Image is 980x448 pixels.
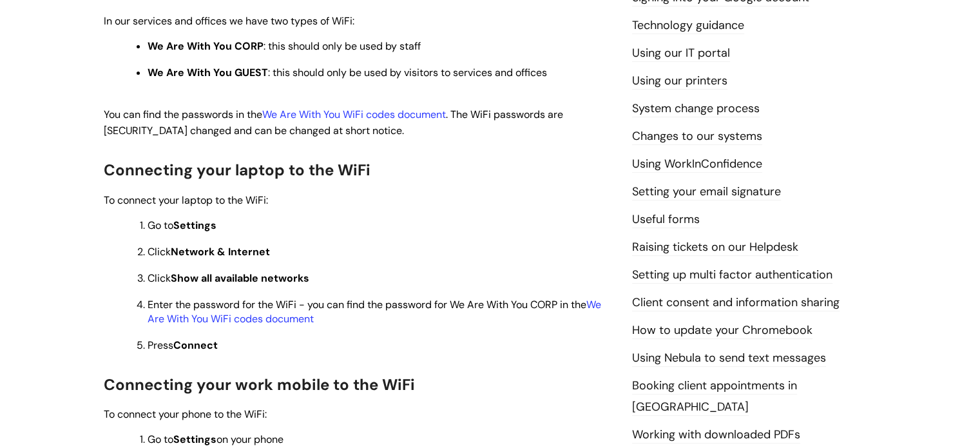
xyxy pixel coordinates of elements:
a: Working with downloaded PDFs [632,427,800,443]
a: Using our printers [632,73,727,90]
span: : this should only be used by staff [148,39,421,53]
a: Client consent and information sharing [632,295,840,311]
a: Changes to our systems [632,128,762,145]
span: Go to [148,219,216,232]
a: Setting your email signature [632,184,781,200]
a: Booking client appointments in [GEOGRAPHIC_DATA] [632,378,797,415]
span: Go to on your phone [148,433,283,446]
span: Click [148,245,270,258]
span: Connecting your work mobile to the WiFi [104,375,415,394]
span: To connect your laptop to the WiFi: [104,193,268,207]
a: We Are With You WiFi codes document [148,298,601,326]
strong: We Are With You CORP [148,39,264,53]
span: You can find the passwords in the . The WiFi passwords are [SECURITY_DATA] changed and can be cha... [104,108,563,137]
strong: We Are With You GUEST [148,66,268,79]
a: We Are With You WiFi codes document [262,108,446,121]
a: Useful forms [632,211,700,228]
span: To connect your phone to the WiFi: [104,407,267,421]
span: Connecting your laptop to the WiFi [104,160,370,180]
a: Setting up multi factor authentication [632,267,832,284]
span: Enter the password for the WiFi - you can find the password for We Are With You CORP in the [148,298,601,326]
a: Using Nebula to send text messages [632,350,826,367]
span: Press [148,338,218,352]
span: : this should only be used by visitors to services and offices [148,66,547,79]
a: Raising tickets on our Helpdesk [632,239,798,256]
a: How to update your Chromebook [632,322,812,339]
strong: Connect [173,338,218,352]
strong: Settings [173,433,216,446]
a: Using WorkInConfidence [632,156,762,173]
strong: Network & Internet [171,245,270,258]
span: Click [148,271,309,285]
strong: Show all available networks [171,271,309,285]
a: System change process [632,101,760,117]
span: In our services and offices we have two types of WiFi: [104,14,354,28]
strong: Settings [173,219,216,232]
a: Using our IT portal [632,45,730,62]
a: Technology guidance [632,17,744,34]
